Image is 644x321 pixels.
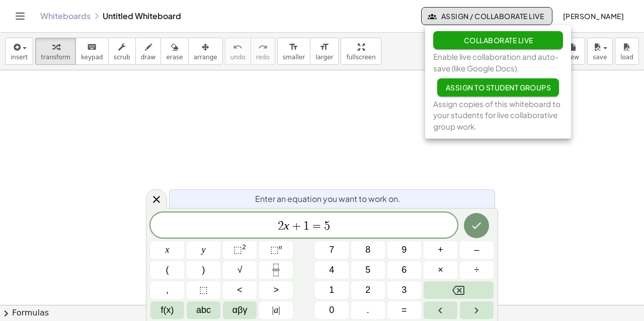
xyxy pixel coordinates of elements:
button: fullscreen [341,38,381,65]
button: undoundo [225,38,251,65]
span: Enter an equation you want to work on. [255,193,400,205]
button: 6 [387,261,421,279]
button: Right arrow [460,301,494,319]
button: Minus [460,241,494,259]
i: keyboard [87,41,97,53]
span: + [289,220,304,232]
button: Assign / Collaborate Live [421,7,552,25]
button: Plus [424,241,457,259]
span: 5 [365,263,370,277]
button: insert [5,38,33,65]
button: y [187,241,220,259]
button: Backspace [424,281,494,299]
i: format_size [289,41,298,53]
span: 9 [401,243,407,257]
span: 3 [401,283,407,297]
sup: n [279,243,282,251]
span: > [273,283,279,297]
button: Times [424,261,457,279]
span: erase [166,54,183,61]
span: ( [166,263,169,277]
span: save [593,54,607,61]
span: Assign to Student Groups [445,83,551,92]
span: x [166,243,170,257]
span: keypad [81,54,103,61]
button: . [351,301,385,319]
span: redo [256,54,270,61]
button: 4 [315,261,349,279]
span: ⬚ [270,245,279,255]
span: | [272,305,274,315]
i: redo [258,41,268,53]
div: Assign copies of this whiteboard to your students for live collaborative group work. [433,98,563,133]
span: + [438,243,443,257]
button: transform [35,38,76,65]
span: 7 [329,243,334,257]
span: ⬚ [233,245,242,255]
div: Enable live collaboration and auto-save (like Google Docs). [433,51,563,74]
a: Whiteboards [40,11,91,21]
button: scrub [108,38,136,65]
button: 7 [315,241,349,259]
span: Assign / Collaborate Live [430,12,544,21]
span: f(x) [161,303,174,317]
button: Absolute value [259,301,293,319]
button: Greater than [259,281,293,299]
button: Squared [223,241,257,259]
button: load [615,38,639,65]
button: draw [135,38,162,65]
button: ) [187,261,220,279]
button: 3 [387,281,421,299]
span: 1 [303,220,309,232]
button: format_sizesmaller [277,38,310,65]
button: Left arrow [424,301,457,319]
button: 0 [315,301,349,319]
span: αβγ [232,303,248,317]
span: . [367,303,369,317]
button: Divide [460,261,494,279]
button: Alphabet [187,301,220,319]
span: 1 [329,283,334,297]
span: y [202,243,206,257]
span: transform [41,54,70,61]
button: [PERSON_NAME] [554,7,632,25]
span: = [401,303,407,317]
button: 8 [351,241,385,259]
span: undo [230,54,246,61]
button: 2 [351,281,385,299]
span: √ [237,263,243,277]
button: Assign to Student Groups [437,78,559,96]
button: redoredo [251,38,275,65]
button: format_sizelarger [310,38,339,65]
button: new [561,38,585,65]
span: arrange [194,54,217,61]
span: 6 [401,263,407,277]
span: new [567,54,579,61]
button: Less than [223,281,257,299]
span: insert [11,54,28,61]
span: < [237,283,243,297]
button: Done [464,213,489,238]
span: fullscreen [346,54,375,61]
span: ⬚ [199,283,208,297]
button: save [587,38,613,65]
span: Collaborate Live [463,36,533,45]
span: 8 [365,243,370,257]
button: Functions [150,301,184,319]
span: a [272,303,280,317]
button: Greek alphabet [223,301,257,319]
span: 4 [329,263,334,277]
button: 1 [315,281,349,299]
span: load [620,54,633,61]
button: Equals [387,301,421,319]
span: scrub [114,54,130,61]
i: format_size [319,41,329,53]
span: = [309,220,324,232]
span: × [438,263,443,277]
button: 9 [387,241,421,259]
sup: 2 [242,243,246,251]
span: ) [202,263,205,277]
button: Superscript [259,241,293,259]
span: | [278,305,280,315]
button: Square root [223,261,257,279]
